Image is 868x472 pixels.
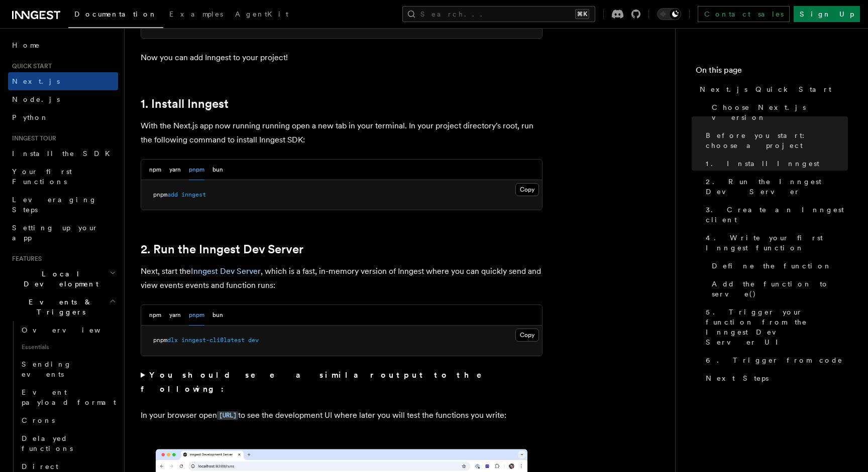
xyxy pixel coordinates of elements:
[702,229,848,257] a: 4. Write your first Inngest function
[169,160,181,180] button: yarn
[167,337,178,344] span: dlx
[8,134,56,142] span: Inngest tour
[8,163,118,191] a: Your first Functions
[181,337,245,344] span: inngest-cli@latest
[12,149,116,158] span: Install the SDK
[706,205,848,225] span: 3. Create an Inngest client
[191,266,261,276] a: Inngest Dev Server
[706,159,819,169] span: 1. Install Inngest
[702,351,848,369] a: 6. Trigger from code
[706,307,848,347] span: 5. Trigger your function from the Inngest Dev Server UI
[235,10,288,18] span: AgentKit
[12,95,60,103] span: Node.js
[702,126,848,154] a: Before you start: choose a project
[706,355,843,365] span: 6. Trigger from code
[18,411,118,429] a: Crons
[708,98,848,126] a: Choose Next.js version
[169,305,181,326] button: yarn
[696,80,848,98] a: Next.js Quick Start
[141,264,542,292] p: Next, start the , which is a fast, in-memory version of Inngest where you can quickly send and vi...
[702,201,848,229] a: 3. Create an Inngest client
[706,130,848,150] span: Before you start: choose a project
[708,275,848,303] a: Add the function to serve()
[141,97,229,111] a: 1. Install Inngest
[68,3,163,28] a: Documentation
[22,434,73,452] span: Delayed functions
[702,173,848,201] a: 2. Run the Inngest Dev Server
[8,191,118,219] a: Leveraging Steps
[696,64,848,80] h4: On this page
[181,191,206,198] span: inngest
[8,297,110,317] span: Events & Triggers
[22,326,125,334] span: Overview
[702,303,848,351] a: 5. Trigger your function from the Inngest Dev Server UI
[141,242,303,256] a: 2. Run the Inngest Dev Server
[217,410,238,420] a: [URL]
[149,160,161,180] button: npm
[22,416,55,424] span: Crons
[12,168,72,186] span: Your first Functions
[702,369,848,387] a: Next Steps
[708,257,848,275] a: Define the function
[212,305,223,326] button: bun
[22,388,116,406] span: Event payload format
[8,108,118,126] a: Python
[169,10,223,18] span: Examples
[706,373,769,383] span: Next Steps
[12,224,98,242] span: Setting up your app
[141,370,496,394] strong: You should see a similar output to the following:
[8,255,42,263] span: Features
[18,339,118,355] span: Essentials
[248,337,259,344] span: dev
[12,40,40,50] span: Home
[8,219,118,247] a: Setting up your app
[8,265,118,293] button: Local Development
[153,337,167,344] span: pnpm
[149,305,161,326] button: npm
[12,113,49,121] span: Python
[18,355,118,383] a: Sending events
[8,144,118,163] a: Install the SDK
[18,321,118,339] a: Overview
[794,6,860,22] a: Sign Up
[515,329,539,342] button: Copy
[712,279,848,299] span: Add the function to serve()
[18,383,118,411] a: Event payload format
[74,10,157,18] span: Documentation
[153,191,167,198] span: pnpm
[22,360,72,378] span: Sending events
[141,119,542,147] p: With the Next.js app now running running open a new tab in your terminal. In your project directo...
[212,160,223,180] button: bun
[189,160,204,180] button: pnpm
[706,233,848,253] span: 4. Write your first Inngest function
[515,183,539,196] button: Copy
[217,411,238,420] code: [URL]
[575,9,589,19] kbd: ⌘K
[8,269,110,289] span: Local Development
[12,77,60,85] span: Next.js
[18,429,118,457] a: Delayed functions
[402,6,595,22] button: Search...⌘K
[700,84,831,94] span: Next.js Quick Start
[8,62,52,70] span: Quick start
[8,72,118,90] a: Next.js
[8,293,118,321] button: Events & Triggers
[712,261,832,271] span: Define the function
[229,3,294,27] a: AgentKit
[167,191,178,198] span: add
[657,8,681,20] button: Toggle dark mode
[8,36,118,54] a: Home
[189,305,204,326] button: pnpm
[706,177,848,197] span: 2. Run the Inngest Dev Server
[141,51,542,65] p: Now you can add Inngest to your project!
[702,154,848,173] a: 1. Install Inngest
[698,6,790,22] a: Contact sales
[141,368,542,396] summary: You should see a similar output to the following:
[8,90,118,108] a: Node.js
[712,102,848,122] span: Choose Next.js version
[12,196,97,214] span: Leveraging Steps
[141,408,542,423] p: In your browser open to see the development UI where later you will test the functions you write:
[163,3,229,27] a: Examples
